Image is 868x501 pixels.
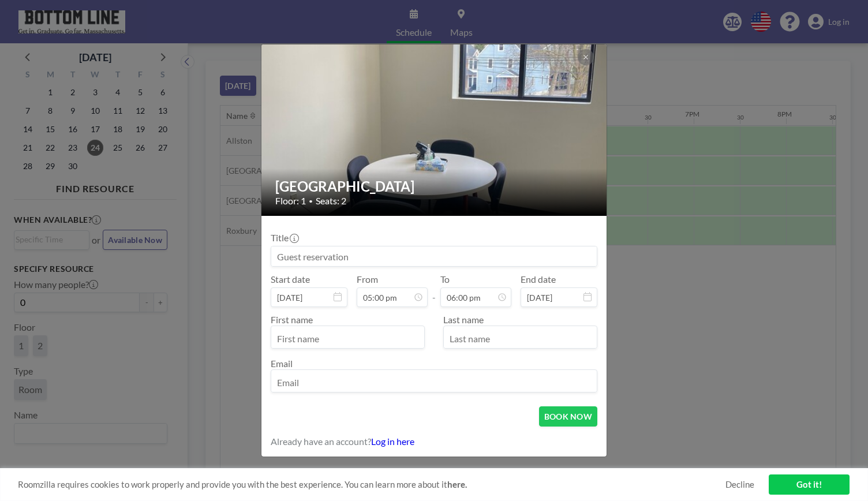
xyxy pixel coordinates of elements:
a: Log in here [371,436,414,447]
label: First name [271,314,313,325]
a: Got it! [769,474,850,495]
input: Last name [444,328,597,348]
label: From [357,274,378,285]
label: Email [271,358,293,369]
input: First name [271,328,424,348]
span: Roomzilla requires cookies to work properly and provide you with the best experience. You can lea... [18,479,725,490]
label: Last name [443,314,484,325]
label: Title [271,232,298,244]
h2: [GEOGRAPHIC_DATA] [275,178,594,195]
span: Seats: 2 [316,195,346,207]
label: End date [521,274,556,285]
span: Floor: 1 [275,195,306,207]
label: To [440,274,450,285]
input: Email [271,372,597,392]
input: Guest reservation [271,246,597,266]
span: • [309,197,313,205]
label: Start date [271,274,310,285]
a: here. [447,479,467,489]
span: Already have an account? [271,436,371,447]
span: - [432,278,436,303]
a: Decline [725,479,754,490]
button: BOOK NOW [539,406,597,427]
